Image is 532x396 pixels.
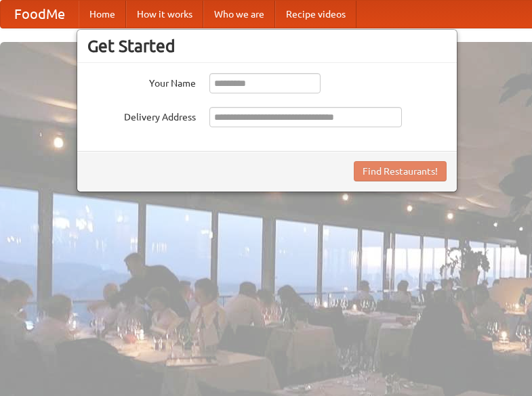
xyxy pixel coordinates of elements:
[275,1,356,28] a: Recipe videos
[87,73,196,90] label: Your Name
[1,1,79,28] a: FoodMe
[354,161,447,181] button: Find Restaurants!
[126,1,203,28] a: How it works
[79,1,126,28] a: Home
[203,1,275,28] a: Who we are
[87,36,447,56] h3: Get Started
[87,107,196,124] label: Delivery Address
